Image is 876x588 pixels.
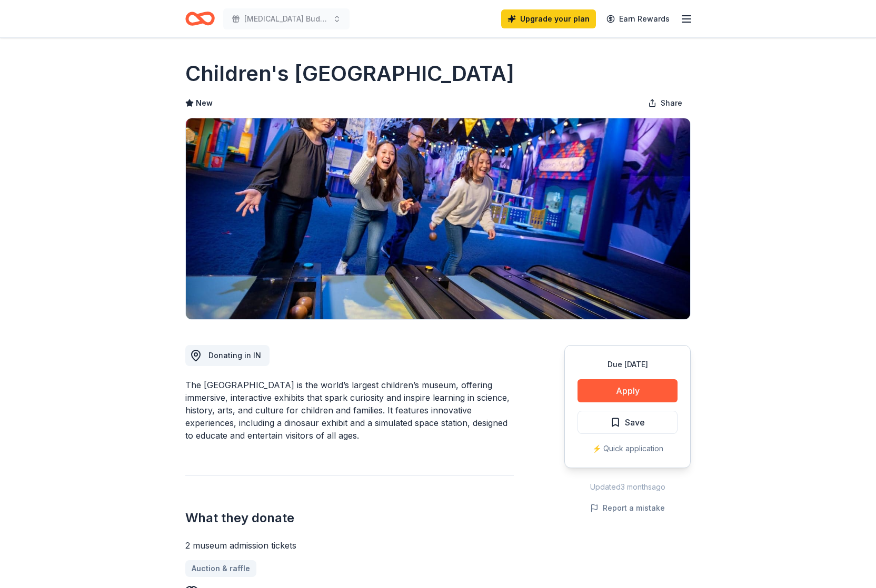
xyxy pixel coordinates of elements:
[185,59,514,88] h1: Children's [GEOGRAPHIC_DATA]
[625,415,645,429] span: Save
[564,481,691,493] div: Updated 3 months ago
[185,6,215,31] a: Home
[185,379,514,442] div: The [GEOGRAPHIC_DATA] is the world’s largest children’s museum, offering immersive, interactive e...
[185,510,514,526] h2: What they donate
[208,351,261,360] span: Donating in IN
[196,97,213,109] span: New
[501,9,596,28] a: Upgrade your plan
[185,560,256,577] a: Auction & raffle
[244,13,328,25] span: [MEDICAL_DATA] Buddies 15th Anniversary Celebration
[578,411,678,434] button: Save
[186,118,690,319] img: Image for Children's Museum of Indianapolis
[600,9,676,28] a: Earn Rewards
[640,93,691,114] button: Share
[661,97,682,109] span: Share
[590,502,665,514] button: Report a mistake
[185,539,514,552] div: 2 museum admission tickets
[223,8,350,29] button: [MEDICAL_DATA] Buddies 15th Anniversary Celebration
[578,379,678,402] button: Apply
[578,358,678,371] div: Due [DATE]
[578,442,678,455] div: ⚡️ Quick application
